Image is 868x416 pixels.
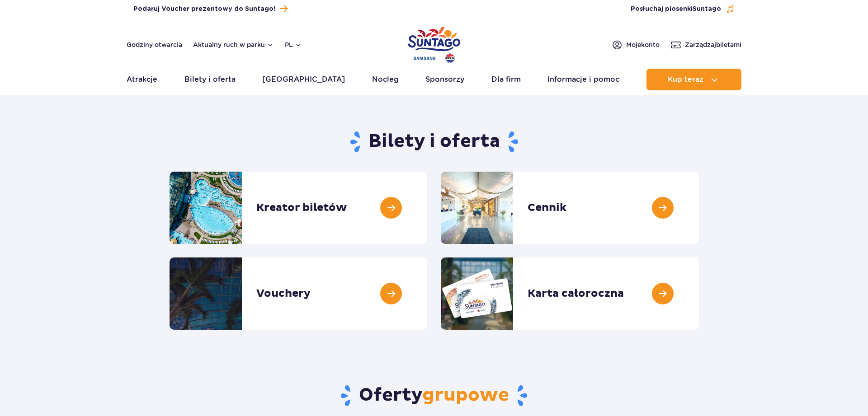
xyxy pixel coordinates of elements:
span: Podaruj Voucher prezentowy do Suntago! [133,5,275,14]
span: grupowe [422,384,509,407]
span: Zarządzaj biletami [685,40,741,49]
span: Kup teraz [668,75,703,84]
span: Posłuchaj piosenki [631,5,721,14]
a: Godziny otwarcia [127,40,182,49]
a: Informacje i pomoc [547,69,619,90]
a: Mojekonto [612,39,660,50]
a: Atrakcje [127,69,157,90]
a: Podaruj Voucher prezentowy do Suntago! [133,3,288,15]
a: Sponsorzy [425,69,464,90]
a: [GEOGRAPHIC_DATA] [262,69,345,90]
button: Aktualny ruch w parku [193,41,274,48]
a: Zarządzajbiletami [670,39,741,50]
a: Park of Poland [408,23,460,64]
h1: Bilety i oferta [170,130,699,154]
a: Bilety i oferta [184,69,236,90]
a: Nocleg [372,69,399,90]
button: pl [285,40,302,49]
span: Moje konto [626,40,660,49]
a: Dla firm [491,69,521,90]
button: Kup teraz [646,69,741,90]
button: Posłuchaj piosenkiSuntago [631,5,735,14]
h2: Oferty [170,384,699,407]
span: Suntago [693,6,721,12]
